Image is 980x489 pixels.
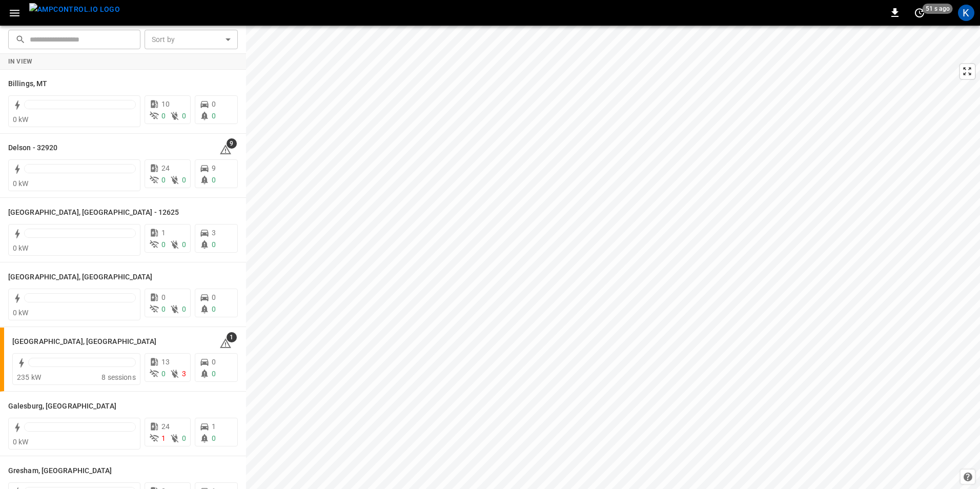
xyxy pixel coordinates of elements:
span: 0 [182,176,186,184]
strong: In View [8,58,33,65]
span: 0 [212,358,216,366]
span: 0 [182,434,186,442]
img: ampcontrol.io logo [29,3,120,16]
h6: Galesburg, IL [8,401,116,412]
span: 0 [161,112,166,120]
span: 1 [212,422,216,431]
span: 0 [212,434,216,442]
span: 1 [161,434,166,442]
span: 0 [182,305,186,313]
h6: Delson - 32920 [8,142,57,154]
span: 3 [212,229,216,237]
span: 0 [161,293,166,301]
button: set refresh interval [911,5,928,21]
span: 0 kW [13,438,29,446]
span: 0 [161,240,166,249]
span: 1 [227,332,237,342]
span: 0 kW [13,244,29,252]
span: 0 [182,112,186,120]
span: 51 s ago [923,4,953,14]
span: 0 [212,100,216,108]
span: 0 [161,305,166,313]
span: 9 [212,164,216,172]
span: 0 [212,305,216,313]
span: 0 [182,240,186,249]
span: 9 [227,138,237,149]
span: 8 sessions [101,373,136,381]
span: 0 [212,293,216,301]
span: 0 [161,176,166,184]
canvas: Map [246,26,980,489]
span: 10 [161,100,170,108]
span: 13 [161,358,170,366]
div: profile-icon [958,5,974,21]
span: 0 kW [13,309,29,317]
h6: El Dorado Springs, MO [12,336,157,348]
span: 0 [212,176,216,184]
span: 0 [212,240,216,249]
span: 0 [161,370,166,378]
span: 24 [161,164,170,172]
span: 0 kW [13,179,29,188]
span: 3 [182,370,186,378]
h6: Billings, MT [8,78,47,90]
span: 1 [161,229,166,237]
h6: Edwardsville, IL [8,272,153,283]
h6: Gresham, OR [8,465,112,477]
span: 0 [212,112,216,120]
span: 0 [212,370,216,378]
span: 235 kW [17,373,41,381]
h6: East Orange, NJ - 12625 [8,207,179,218]
span: 0 kW [13,115,29,124]
span: 24 [161,422,170,431]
